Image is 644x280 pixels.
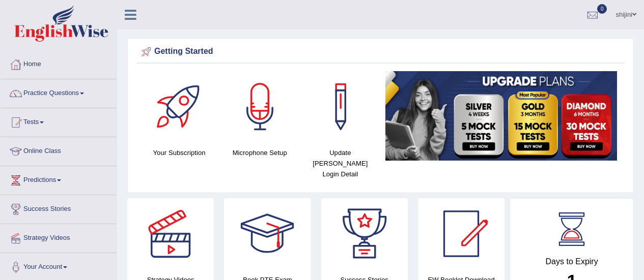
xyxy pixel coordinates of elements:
[139,44,622,59] div: Getting Started
[1,50,117,76] a: Home
[305,147,375,179] h4: Update [PERSON_NAME] Login Detail
[144,147,214,158] h4: Your Subscription
[1,79,117,105] a: Practice Questions
[1,108,117,134] a: Tests
[385,71,617,161] img: small5.jpg
[1,137,117,163] a: Online Class
[1,253,117,278] a: Your Account
[1,224,117,250] a: Strategy Videos
[225,147,295,158] h4: Microphone Setup
[597,4,607,14] span: 0
[1,166,117,192] a: Predictions
[1,195,117,221] a: Success Stories
[521,257,622,266] h4: Days to Expiry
